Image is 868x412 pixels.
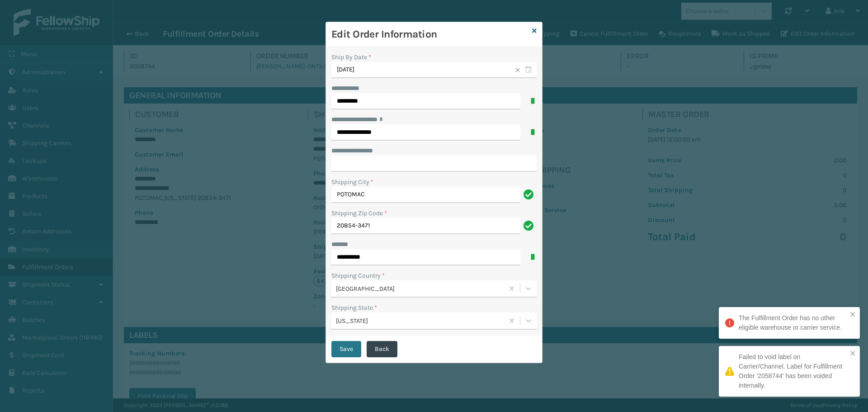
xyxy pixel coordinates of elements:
div: [US_STATE] [336,316,505,326]
button: close [850,350,856,358]
div: Failed to void label on Carrier/Channel. Label for Fulfillment Order '2058744' has been voided in... [739,352,847,390]
h3: Edit Order Information [331,28,528,41]
button: Save [331,341,361,357]
button: Back [367,341,397,357]
label: Ship By Date [331,53,371,61]
label: Shipping Zip Code [331,208,387,218]
label: Shipping City [331,177,373,187]
div: [GEOGRAPHIC_DATA] [336,284,505,294]
div: The Fulfillment Order has no other eligible warehouse or carrier service. [739,313,847,332]
input: MM/DD/YYYY [331,62,537,78]
label: Shipping Country [331,271,385,280]
label: Shipping State [331,303,377,313]
button: close [850,311,856,319]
